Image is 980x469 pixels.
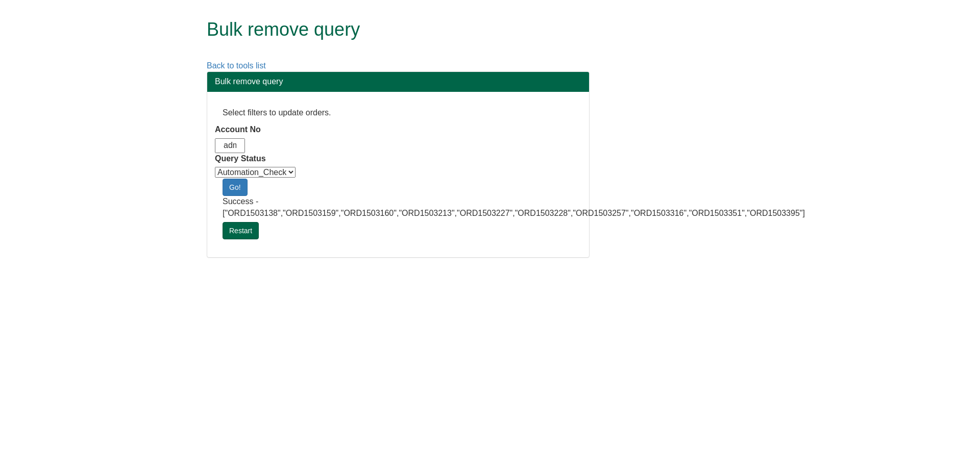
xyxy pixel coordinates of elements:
label: Account No [215,124,261,136]
span: Success - ["ORD1503138","ORD1503159","ORD1503160","ORD1503213","ORD1503227","ORD1503228","ORD1503... [223,197,805,217]
label: Query Status [215,153,266,165]
a: Restart [223,222,259,239]
a: Go! [223,179,248,196]
a: Back to tools list [207,61,266,70]
h3: Bulk remove query [215,77,581,86]
p: Select filters to update orders. [223,107,574,119]
h1: Bulk remove query [207,19,750,40]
